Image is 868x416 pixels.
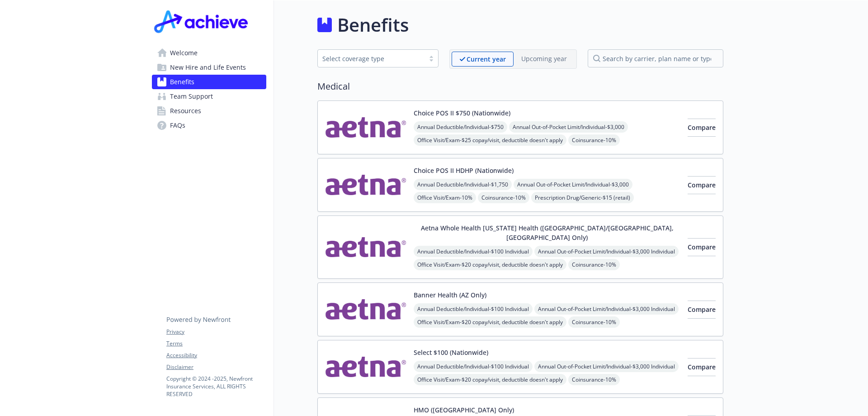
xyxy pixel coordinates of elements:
a: FAQs [152,118,266,133]
a: Team Support [152,89,266,104]
span: Compare [688,363,716,371]
h1: Benefits [337,11,409,38]
span: Team Support [170,89,213,104]
button: Compare [688,238,716,256]
img: Aetna Inc carrier logo [325,166,406,204]
span: Coinsurance - 10% [568,374,620,385]
span: Coinsurance - 10% [568,259,620,270]
span: Benefits [170,75,194,89]
a: New Hire and Life Events [152,60,266,75]
a: Accessibility [166,351,266,359]
span: Annual Out-of-Pocket Limit/Individual - $3,000 [509,121,628,133]
img: Aetna Inc carrier logo [325,223,406,271]
button: Select $100 (Nationwide) [414,348,488,357]
span: Office Visit/Exam - $20 copay/visit, deductible doesn't apply [414,374,566,385]
span: Office Visit/Exam - $20 copay/visit, deductible doesn't apply [414,259,566,270]
a: Terms [166,339,266,348]
span: Resources [170,104,201,118]
button: Aetna Whole Health [US_STATE] Health ([GEOGRAPHIC_DATA]/[GEOGRAPHIC_DATA], [GEOGRAPHIC_DATA] Only) [414,223,680,242]
button: Banner Health (AZ Only) [414,290,486,300]
div: Select coverage type [322,54,420,63]
button: Compare [688,176,716,194]
span: Annual Deductible/Individual - $100 Individual [414,303,533,315]
input: search by carrier, plan name or type [588,49,723,67]
img: Aetna Inc carrier logo [325,108,406,147]
span: Coinsurance - 10% [568,134,620,146]
span: Annual Out-of-Pocket Limit/Individual - $3,000 Individual [534,303,679,315]
span: Office Visit/Exam - 10% [414,192,476,203]
span: New Hire and Life Events [170,60,246,75]
img: Aetna Inc carrier logo [325,348,406,386]
span: Welcome [170,46,198,60]
span: Annual Out-of-Pocket Limit/Individual - $3,000 Individual [534,246,679,257]
span: Upcoming year [514,52,575,67]
button: Compare [688,358,716,376]
span: Coinsurance - 10% [568,316,620,328]
a: Welcome [152,46,266,60]
button: HMO ([GEOGRAPHIC_DATA] Only) [414,405,514,415]
span: Office Visit/Exam - $20 copay/visit, deductible doesn't apply [414,316,566,328]
p: Current year [467,54,506,64]
a: Resources [152,104,266,118]
span: Compare [688,123,716,132]
span: Compare [688,243,716,251]
p: Copyright © 2024 - 2025 , Newfront Insurance Services, ALL RIGHTS RESERVED [166,375,266,398]
h2: Medical [317,80,723,93]
span: Annual Deductible/Individual - $1,750 [414,179,512,190]
span: Office Visit/Exam - $25 copay/visit, deductible doesn't apply [414,134,566,146]
button: Compare [688,301,716,319]
span: Annual Deductible/Individual - $100 Individual [414,246,533,257]
a: Privacy [166,328,266,336]
span: Annual Out-of-Pocket Limit/Individual - $3,000 Individual [534,361,679,372]
span: Annual Deductible/Individual - $100 Individual [414,361,533,372]
span: Compare [688,305,716,314]
span: Annual Out-of-Pocket Limit/Individual - $3,000 [514,179,632,190]
span: Annual Deductible/Individual - $750 [414,121,507,133]
a: Disclaimer [166,363,266,371]
span: Prescription Drug/Generic - $15 (retail) [531,192,634,203]
img: Aetna Inc carrier logo [325,290,406,329]
button: Compare [688,119,716,137]
button: Choice POS II $750 (Nationwide) [414,108,510,118]
p: Upcoming year [521,54,567,63]
span: Compare [688,181,716,189]
span: FAQs [170,118,185,133]
button: Choice POS II HDHP (Nationwide) [414,166,514,175]
a: Benefits [152,75,266,89]
span: Coinsurance - 10% [478,192,529,203]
